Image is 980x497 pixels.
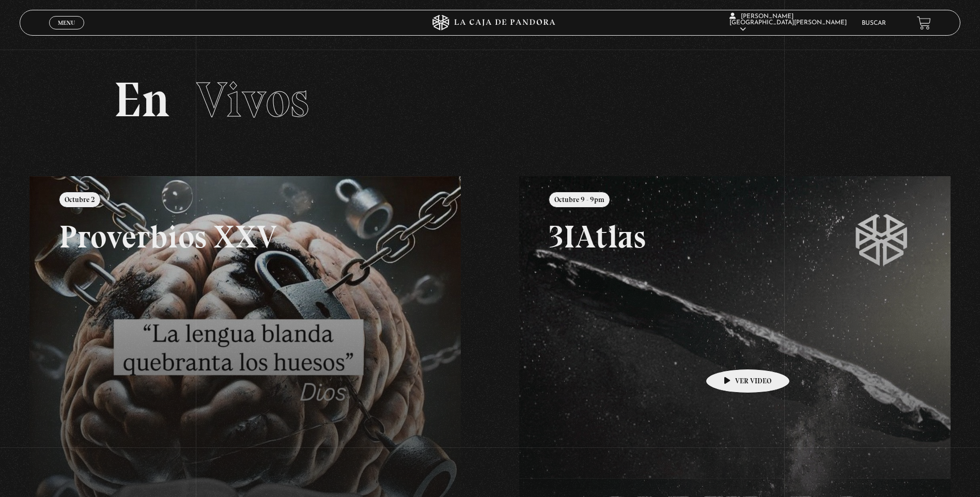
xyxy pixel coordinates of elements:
[862,20,886,26] a: Buscar
[114,75,866,125] h2: En
[917,16,931,30] a: View your shopping cart
[58,20,75,26] span: Menu
[729,13,847,33] span: [PERSON_NAME][GEOGRAPHIC_DATA][PERSON_NAME]
[55,28,79,36] span: Cerrar
[196,70,309,129] span: Vivos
